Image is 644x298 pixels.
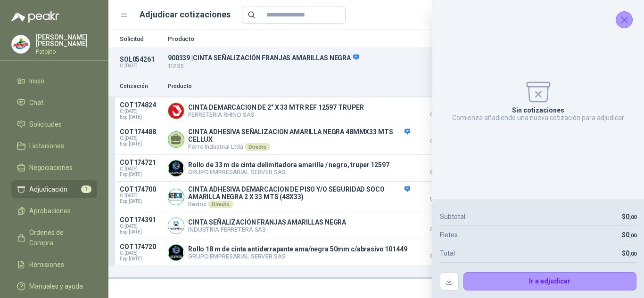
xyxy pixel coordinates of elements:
img: Company Logo [168,189,184,205]
div: Directo [245,143,270,151]
h1: Adjudicar cotizaciones [140,8,231,21]
p: Sin cotizaciones [512,106,564,114]
img: Company Logo [12,35,30,53]
span: 0 [626,231,636,239]
span: Exp: [DATE] [120,229,162,235]
span: Aprobaciones [29,206,71,216]
span: Exp: [DATE] [120,114,162,120]
p: 11235 [168,62,497,71]
p: Precio [416,82,463,91]
p: Redox [188,201,410,208]
span: Crédito 60 días [416,139,463,144]
span: Crédito 30 días [416,170,463,175]
span: Exp: [DATE] [120,256,162,262]
p: Patojito [36,49,97,55]
a: Remisiones [11,256,97,274]
p: Solicitud [120,36,162,42]
span: 1 [81,185,91,193]
p: Cotización [120,82,162,91]
p: COT174824 [120,101,162,109]
span: Licitaciones [29,141,64,151]
p: $ 194.565 [416,101,463,117]
p: COT174391 [120,216,162,224]
span: Exp: [DATE] [120,199,162,204]
span: Adjudicación [29,184,67,194]
span: C: [DATE] [120,250,162,256]
span: C: [DATE] [120,224,162,229]
span: ,00 [629,251,636,257]
p: SOL054261 [120,56,162,63]
a: Solicitudes [11,115,97,133]
p: Subtotal [440,211,465,222]
img: Logo peakr [11,11,59,23]
span: Crédito 30 días [416,197,463,201]
span: ,00 [629,214,636,220]
p: Rollo de 33 m de cinta delimitadora amarilla / negro, truper 12597 [188,161,389,169]
p: Rollo 18 m de cinta antiderrapante ama/negra 50mm c/abrasivo 101449 [188,245,407,253]
span: Crédito 30 días [416,227,463,232]
a: Inicio [11,72,97,90]
span: Manuales y ayuda [29,281,83,291]
p: [PERSON_NAME] [PERSON_NAME] [36,34,97,47]
span: Crédito 30 días [416,113,463,117]
span: Chat [29,97,43,108]
p: COT174700 [120,185,162,193]
span: C: [DATE] [120,166,162,172]
p: $ [622,230,636,240]
p: FERRETERIA RHINO SAS [188,111,364,118]
p: CINTA ADHESIVA SEÑALIZACION AMARILLA NEGRA 48MMX33 MTS CELLUX [188,128,410,143]
span: Negociaciones [29,162,73,173]
span: Órdenes de Compra [29,227,88,248]
p: $ 357.131 [416,185,463,201]
p: Ferro Industrial Ltda [188,143,410,151]
span: C: [DATE] [120,136,162,141]
p: GRUPO EMPRESARIAL SERVER SAS [188,169,389,176]
a: Órdenes de Compra [11,224,97,252]
a: Adjudicación1 [11,180,97,198]
p: CINTA SEÑALIZACIÓN FRANJAS AMARILLAS NEGRA [188,218,346,226]
button: Ir a adjudicar [463,272,637,291]
span: Remisiones [29,259,64,270]
img: Company Logo [168,161,184,176]
span: 0 [626,250,636,257]
a: Licitaciones [11,137,97,155]
p: $ 315.350 [416,159,463,175]
p: C: [DATE] [120,63,162,69]
p: Total [440,248,455,258]
span: 0 [626,213,636,220]
p: CINTA DEMARCACION DE 2" X 33 MTR REF 12597 TRUPER [188,104,364,111]
p: GRUPO EMPRESARIAL SERVER SAS [188,253,407,260]
p: $ [622,248,636,258]
p: CINTA ADHESIVA DEMARCACION DE PISO Y/O SEGURIDAD SOCO AMARILLA NEGRA 2 X 33 MTS (48X33) [188,185,410,201]
div: Directo [208,201,233,208]
span: ,00 [629,233,636,239]
p: INDUSTRIA FERRETERA SAS [188,226,346,233]
p: $ 1.046.962 [416,243,463,259]
p: $ 397.341 [416,216,463,232]
span: Solicitudes [29,119,62,129]
p: COT174721 [120,159,162,166]
p: Comienza añadiendo una nueva cotización para adjudicar [452,114,624,121]
span: C: [DATE] [120,109,162,114]
p: Fletes [440,230,458,240]
span: Exp: [DATE] [120,172,162,177]
p: $ 214.200 [416,128,463,144]
a: Aprobaciones [11,202,97,220]
p: Producto [168,36,497,42]
p: $ [622,211,636,222]
a: Manuales y ayuda [11,277,97,295]
a: Chat [11,94,97,112]
p: Producto [168,82,410,91]
p: COT174720 [120,243,162,250]
img: Company Logo [168,103,184,119]
span: C: [DATE] [120,193,162,199]
span: Inicio [29,76,44,86]
span: Exp: [DATE] [120,141,162,147]
a: Negociaciones [11,159,97,177]
p: 900339 | CINTA SEÑALIZACIÓN FRANJAS AMARILLAS NEGRA [168,54,497,62]
img: Company Logo [168,245,184,260]
span: Crédito 30 días [416,254,463,259]
img: Company Logo [168,218,184,234]
p: COT174488 [120,128,162,136]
